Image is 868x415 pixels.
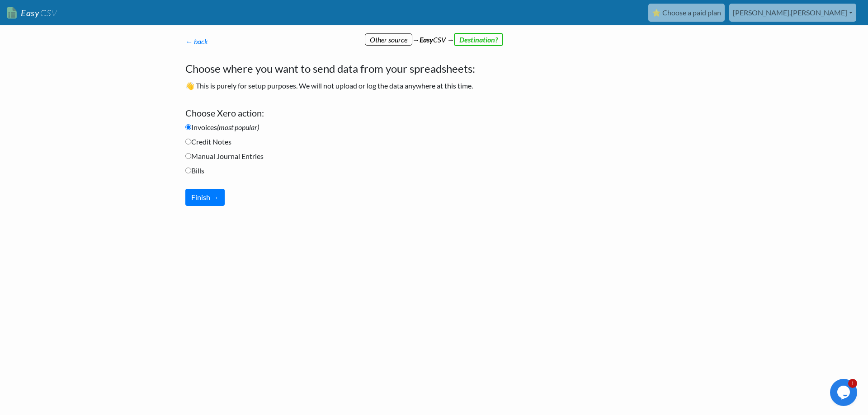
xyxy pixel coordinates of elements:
label: Manual Journal Entries [185,151,264,162]
a: EasyCSV [7,4,57,22]
a: ⭐ Choose a paid plan [648,4,725,22]
div: → CSV → [176,25,692,45]
span: CSV [39,7,57,19]
input: Manual Journal Entries [185,153,191,159]
label: Credit Notes [185,136,231,147]
i: (most popular) [217,123,259,131]
button: Finish → [185,189,225,206]
input: Invoices(most popular) [185,124,191,130]
a: [PERSON_NAME].[PERSON_NAME] [729,4,856,22]
label: Bills [185,165,204,176]
p: 👋 This is purely for setup purposes. We will not upload or log the data anywhere at this time. [185,80,554,91]
input: Bills [185,168,191,173]
iframe: chat widget [830,379,859,406]
h4: Choose where you want to send data from your spreadsheets: [185,61,554,77]
input: Credit Notes [185,139,191,145]
label: Invoices [185,122,259,133]
h5: Choose Xero action: [185,107,554,118]
a: ← back [185,37,208,46]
